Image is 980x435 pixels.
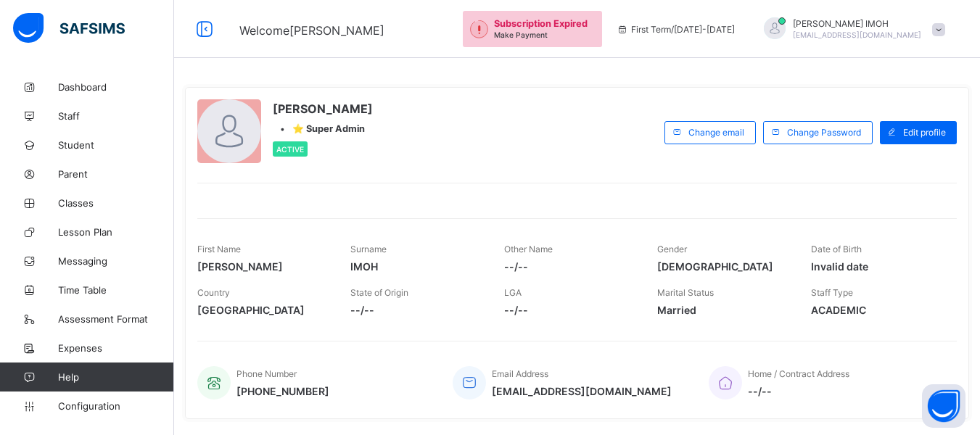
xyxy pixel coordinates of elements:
button: Open asap [922,384,965,428]
span: Home / Contract Address [748,368,849,379]
span: [PHONE_NUMBER] [236,385,329,397]
span: Subscription Expired [494,18,588,29]
span: --/-- [504,260,635,273]
span: Assessment Format [58,313,174,325]
span: Married [657,304,788,316]
span: Configuration [58,400,173,412]
span: [DEMOGRAPHIC_DATA] [657,260,788,273]
span: [PERSON_NAME] [197,260,329,273]
span: Date of Birth [811,244,862,254]
span: Classes [58,197,174,209]
span: Other Name [504,244,553,254]
span: [EMAIL_ADDRESS][DOMAIN_NAME] [492,385,672,397]
span: ACADEMIC [811,304,942,316]
span: ⭐ Super Admin [292,123,365,134]
span: Make Payment [494,30,548,39]
span: State of Origin [350,287,408,298]
div: • [273,123,373,134]
span: Email Address [492,368,548,379]
span: --/-- [504,304,635,316]
span: --/-- [350,304,482,316]
div: LucyIMOH [749,17,952,41]
img: outstanding-1.146d663e52f09953f639664a84e30106.svg [470,20,488,38]
span: Change Password [787,127,861,138]
span: Time Table [58,284,174,296]
span: Gender [657,244,687,254]
span: [GEOGRAPHIC_DATA] [197,304,329,316]
span: First Name [197,244,241,254]
span: LGA [504,287,522,298]
span: Dashboard [58,81,174,93]
span: [PERSON_NAME] [273,101,373,116]
span: Active [276,145,304,154]
span: Change email [688,127,744,138]
span: [PERSON_NAME] IMOH [793,18,921,29]
span: [EMAIL_ADDRESS][DOMAIN_NAME] [793,30,921,39]
span: Country [197,287,230,298]
span: IMOH [350,260,482,273]
span: Staff Type [811,287,853,298]
span: Phone Number [236,368,297,379]
span: Student [58,139,174,151]
span: Surname [350,244,387,254]
img: safsims [13,13,125,43]
span: Staff [58,110,174,122]
span: Edit profile [903,127,946,138]
span: Messaging [58,255,174,267]
span: Expenses [58,342,174,354]
span: session/term information [617,24,735,35]
span: Lesson Plan [58,226,174,238]
span: Parent [58,168,174,180]
span: Help [58,371,173,383]
span: Welcome [PERSON_NAME] [239,23,384,38]
span: Invalid date [811,260,942,273]
span: --/-- [748,385,849,397]
span: Marital Status [657,287,714,298]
